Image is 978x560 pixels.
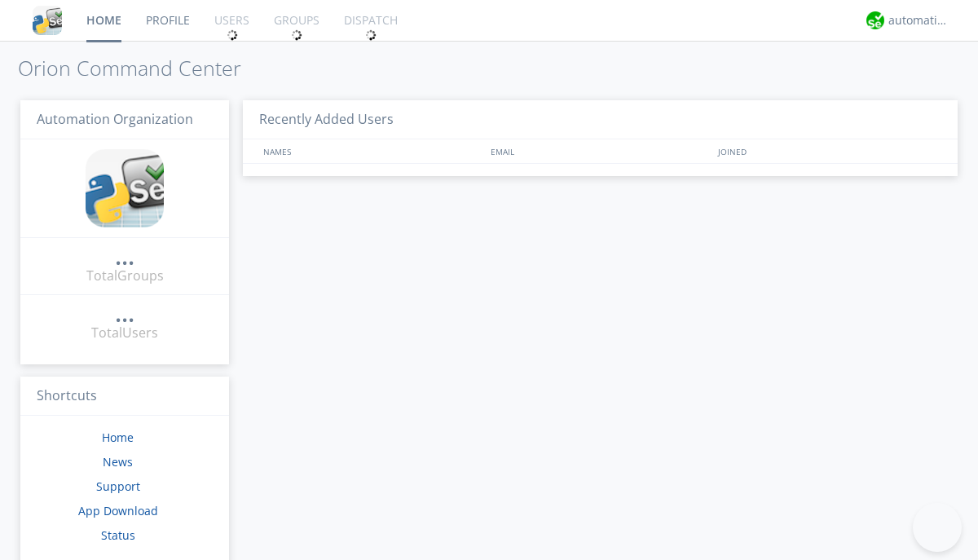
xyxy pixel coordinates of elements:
img: spin.svg [291,29,302,41]
div: EMAIL [487,139,714,163]
img: spin.svg [227,29,238,41]
span: Automation Organization [37,110,193,128]
a: News [103,454,133,470]
div: NAMES [259,139,482,163]
a: App Download [78,503,158,518]
iframe: Toggle Customer Support [913,503,962,552]
div: ... [115,305,134,321]
img: cddb5a64eb264b2086981ab96f4c1ba7 [33,6,62,35]
img: spin.svg [365,29,377,41]
img: cddb5a64eb264b2086981ab96f4c1ba7 [86,149,164,227]
div: Total Users [91,324,158,342]
a: Home [102,430,134,445]
img: d2d01cd9b4174d08988066c6d424eccd [866,11,884,29]
div: JOINED [714,139,942,163]
a: ... [115,305,134,324]
a: Support [96,478,140,494]
a: Status [101,527,135,543]
h3: Recently Added Users [243,100,958,140]
a: ... [115,248,134,267]
div: automation+atlas [888,12,949,29]
div: ... [115,248,134,264]
h3: Shortcuts [20,377,229,417]
div: Total Groups [86,267,164,285]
